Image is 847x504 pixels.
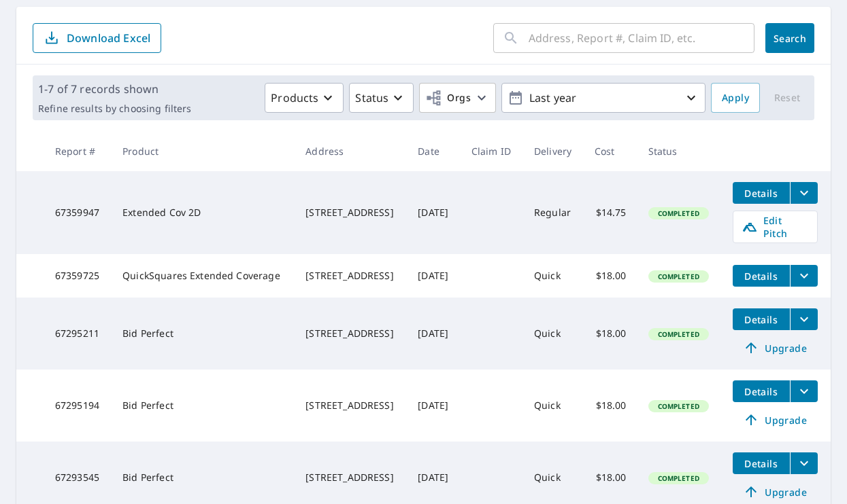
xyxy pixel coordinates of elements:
[741,412,810,428] span: Upgrade
[733,182,790,204] button: detailsBtn-67359947
[733,380,790,402] button: detailsBtn-67295194
[112,370,295,442] td: Bid Perfect
[112,254,295,298] td: QuickSquares Extended Coverage
[733,409,818,431] a: Upgrade
[790,265,818,287] button: filesDropdownBtn-67359725
[33,23,161,53] button: Download Excel
[650,329,708,339] span: Completed
[584,370,637,442] td: $18.00
[44,131,112,171] th: Report #
[501,83,705,113] button: Last year
[44,370,112,442] td: 67295194
[407,298,461,370] td: [DATE]
[524,86,683,110] p: Last year
[38,81,191,97] p: 1-7 of 7 records shown
[790,380,818,402] button: filesDropdownBtn-67295194
[305,206,396,219] div: [STREET_ADDRESS]
[305,327,396,340] div: [STREET_ADDRESS]
[584,254,637,298] td: $18.00
[112,171,295,254] td: Extended Cov 2D
[271,90,318,106] p: Products
[265,83,344,113] button: Products
[790,182,818,204] button: filesDropdownBtn-67359947
[67,31,150,46] p: Download Excel
[733,265,790,287] button: detailsBtn-67359725
[650,473,708,483] span: Completed
[305,269,396,283] div: [STREET_ADDRESS]
[584,131,637,171] th: Cost
[529,19,754,57] input: Address, Report #, Claim ID, etc.
[523,254,584,298] td: Quick
[733,481,818,503] a: Upgrade
[407,254,461,298] td: [DATE]
[295,131,407,171] th: Address
[790,452,818,474] button: filesDropdownBtn-67293545
[790,308,818,330] button: filesDropdownBtn-67295211
[637,131,722,171] th: Status
[44,254,112,298] td: 67359725
[741,385,782,398] span: Details
[305,399,396,412] div: [STREET_ADDRESS]
[112,298,295,370] td: Bid Perfect
[741,484,810,500] span: Upgrade
[650,272,708,281] span: Completed
[349,83,414,113] button: Status
[722,90,749,107] span: Apply
[112,131,295,171] th: Product
[461,131,523,171] th: Claim ID
[407,370,461,442] td: [DATE]
[741,270,782,283] span: Details
[733,211,818,243] a: Edit Pitch
[44,171,112,254] td: 67359947
[741,313,782,326] span: Details
[776,32,803,45] span: Search
[733,452,790,474] button: detailsBtn-67293545
[741,187,782,200] span: Details
[419,83,496,113] button: Orgs
[355,90,388,106] p: Status
[38,103,191,115] p: Refine results by choosing filters
[44,298,112,370] td: 67295211
[523,131,584,171] th: Delivery
[711,83,760,113] button: Apply
[733,308,790,330] button: detailsBtn-67295211
[584,298,637,370] td: $18.00
[765,23,814,53] button: Search
[305,471,396,484] div: [STREET_ADDRESS]
[407,131,461,171] th: Date
[741,340,810,356] span: Upgrade
[733,337,818,359] a: Upgrade
[523,370,584,442] td: Quick
[523,171,584,254] td: Regular
[742,214,809,240] span: Edit Pitch
[584,171,637,254] td: $14.75
[650,401,708,411] span: Completed
[425,90,471,107] span: Orgs
[523,298,584,370] td: Quick
[407,171,461,254] td: [DATE]
[650,209,708,218] span: Completed
[741,457,782,470] span: Details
